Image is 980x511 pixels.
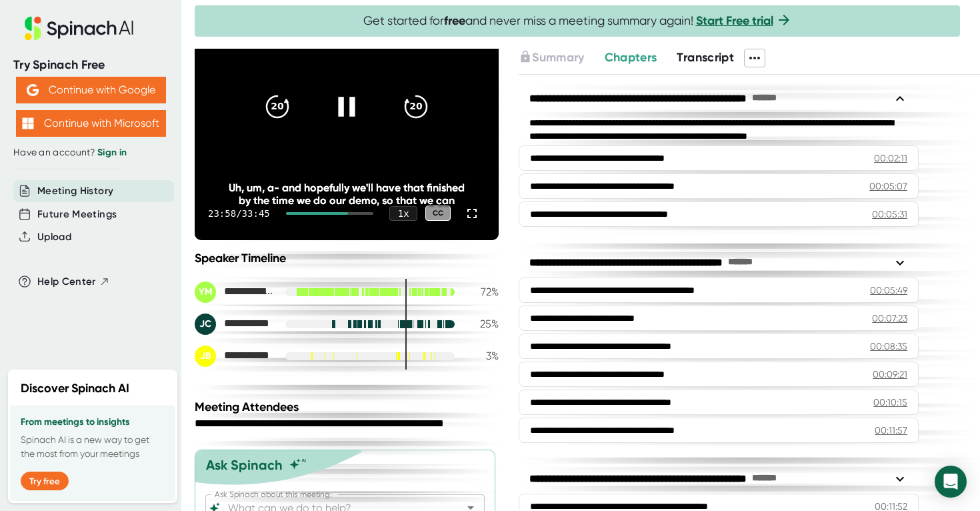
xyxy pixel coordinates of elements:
div: 00:05:31 [872,207,907,221]
div: Open Intercom Messenger [935,466,967,498]
div: 25 % [465,318,499,330]
div: 00:02:11 [874,151,907,165]
button: Summary [519,49,584,67]
button: Help Center [37,274,110,290]
span: Summary [532,50,584,65]
button: Try free [21,472,69,490]
div: 00:05:07 [869,179,907,193]
div: 23:58 / 33:45 [208,208,270,219]
div: 1 x [389,206,417,221]
h3: From meetings to insights [21,417,165,428]
div: Try Spinach Free [13,57,168,73]
h2: Discover Spinach AI [21,380,129,398]
button: Continue with Google [16,77,166,103]
div: 00:08:35 [870,340,907,353]
p: Spinach AI is a new way to get the most from your meetings [21,433,165,461]
div: JB [195,346,216,367]
div: 00:05:49 [870,284,907,297]
button: Meeting History [37,183,113,199]
div: 72 % [465,286,499,298]
div: 00:10:15 [873,396,907,409]
img: Aehbyd4JwY73AAAAAElFTkSuQmCC [27,84,39,96]
div: JC [195,314,216,335]
b: free [444,13,465,28]
div: Ask Spinach [206,457,283,473]
span: Chapters [605,50,657,65]
a: Start Free trial [696,13,773,28]
div: CC [425,205,451,221]
div: 00:07:23 [872,312,907,325]
div: Have an account? [13,147,168,159]
div: YM [195,282,216,303]
button: Continue with Microsoft [16,110,166,137]
div: Yasir Maigari [195,282,275,303]
button: Future Meetings [37,207,117,222]
div: 3 % [465,350,499,362]
div: 00:11:57 [875,424,907,437]
div: Julia Bruno [195,346,275,367]
div: 00:09:21 [873,368,907,381]
button: Chapters [605,49,657,67]
span: Transcript [677,50,734,65]
span: Help Center [37,274,96,290]
span: Get started for and never miss a meeting summary again! [363,13,792,29]
div: Speaker Timeline [195,251,499,266]
button: Transcript [677,49,734,67]
div: Upgrade to access [519,49,604,67]
div: JC Coronado [195,314,275,335]
div: Meeting Attendees [195,400,502,414]
div: Uh, um, a- and hopefully we'll have that finished by the time we do our demo, so that we can [225,181,469,207]
button: Upload [37,229,71,245]
a: Sign in [97,147,127,158]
